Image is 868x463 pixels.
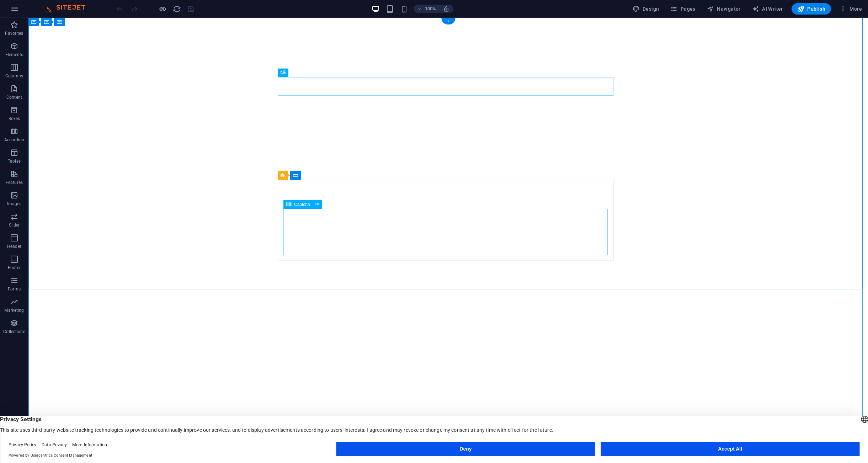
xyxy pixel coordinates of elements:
[837,3,865,15] button: More
[158,5,167,13] button: Click here to leave preview mode and continue editing
[294,202,310,207] span: Captcha
[840,5,862,12] span: More
[443,6,449,12] i: On resize automatically adjust zoom level to fit chosen device.
[172,5,181,13] button: reload
[5,52,23,58] p: Elements
[41,5,94,13] img: Editor Logo
[704,3,744,15] button: Navigator
[3,329,25,334] p: Collections
[749,3,786,15] button: AI Writer
[670,5,695,12] span: Pages
[8,158,21,164] p: Tables
[4,137,24,143] p: Accordion
[5,73,23,79] p: Columns
[7,201,22,207] p: Images
[707,5,741,12] span: Navigator
[7,244,21,249] p: Header
[8,265,21,271] p: Footer
[633,5,659,12] span: Design
[6,94,22,100] p: Content
[797,5,825,12] span: Publish
[752,5,783,12] span: AI Writer
[425,5,436,13] h6: 100%
[667,3,698,15] button: Pages
[5,31,23,36] p: Favorites
[4,307,24,313] p: Marketing
[9,222,20,228] p: Slider
[414,5,439,13] button: 100%
[8,286,21,292] p: Forms
[630,3,662,15] div: Design (Ctrl+Alt+Y)
[441,18,455,24] div: +
[6,180,23,185] p: Features
[792,3,831,15] button: Publish
[9,116,20,121] p: Boxes
[630,3,662,15] button: Design
[173,5,181,13] i: Reload page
